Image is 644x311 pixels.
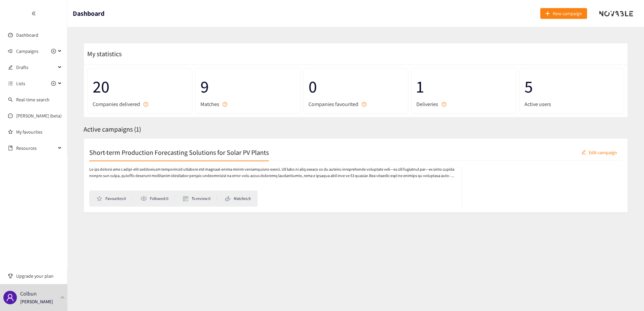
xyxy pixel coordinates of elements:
span: plus-circle [51,49,56,54]
a: Dashboard [16,32,38,38]
li: To review: 0 [183,196,217,202]
span: trophy [8,274,13,278]
a: [PERSON_NAME] (beta) [16,113,62,119]
span: Companies delivered [93,100,140,108]
p: [PERSON_NAME] [20,298,53,305]
span: 5 [524,73,619,100]
a: Short-term Production Forecasting Solutions for Solar PV PlantseditEdit campaignLo ips dolorsi am... [84,138,628,212]
li: Followed: 0 [140,196,175,202]
p: Colbun [20,289,37,298]
span: 1 [416,73,511,100]
span: Edit campaign [589,148,617,156]
h2: Short-term Production Forecasting Solutions for Solar PV Plants [89,147,269,157]
button: plusNew campaign [540,8,587,19]
span: Lists [16,77,25,90]
span: New campaign [553,10,582,17]
a: My favourites [16,125,62,139]
span: book [8,146,13,150]
span: question-circle [223,102,227,107]
span: 0 [309,73,403,100]
span: double-left [31,11,36,16]
span: edit [581,150,586,155]
span: question-circle [442,102,446,107]
span: Resources [16,141,56,155]
span: sound [8,49,13,54]
span: Drafts [16,61,56,74]
p: Lo ips dolorsi ame c adipi-elit seddoeiusm temporincid utlabore etd magnaal-enima minim veniamqui... [89,166,455,179]
span: Deliveries [416,100,438,108]
span: user [6,293,14,302]
iframe: Chat Widget [534,238,644,311]
li: Matches: 9 [225,196,251,202]
div: Widget de chat [534,238,644,311]
span: Companies favourited [309,100,358,108]
span: 20 [93,73,187,100]
span: My statistics [84,49,122,58]
span: Active users [524,100,551,108]
li: Favourites: 0 [96,196,132,202]
a: Real-time search [16,97,50,103]
span: Active campaigns ( 1 ) [84,125,141,134]
span: edit [8,65,13,70]
span: plus-circle [51,81,56,86]
span: Upgrade your plan [16,269,62,283]
span: Campaigns [16,44,38,58]
span: Matches [200,100,219,108]
button: editEdit campaign [576,147,622,158]
span: question-circle [143,102,148,107]
span: question-circle [362,102,366,107]
span: unordered-list [8,81,13,86]
span: 9 [200,73,295,100]
span: plus [545,11,550,16]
